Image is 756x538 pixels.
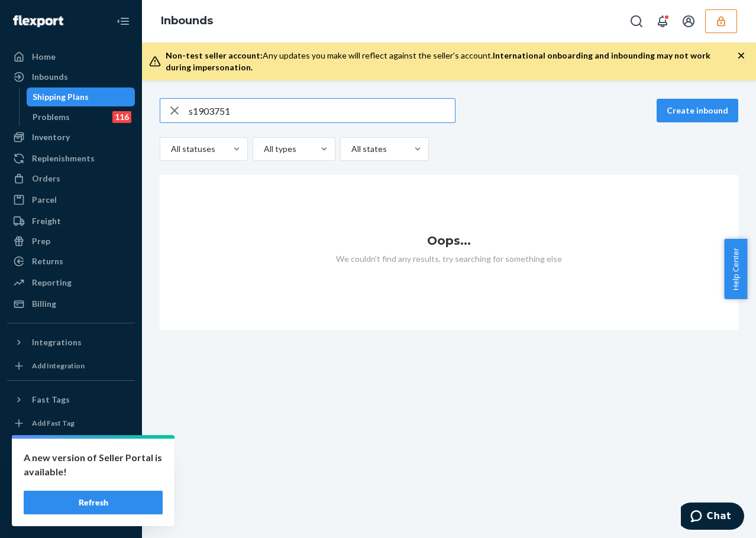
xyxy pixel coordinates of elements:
[33,111,70,123] div: Problems
[7,273,135,292] a: Reporting
[24,491,163,514] button: Refresh
[166,50,263,60] span: Non-test seller account:
[7,390,135,409] button: Fast Tags
[32,153,95,164] div: Replenishments
[111,9,135,33] button: Close Navigation
[112,111,131,123] div: 116
[7,232,135,251] a: Prep
[657,99,738,122] button: Create inbound
[160,234,738,247] h1: Oops...
[7,190,135,209] a: Parcel
[32,361,85,371] div: Add Integration
[263,143,264,155] input: All types
[724,239,747,299] button: Help Center
[32,277,72,289] div: Reporting
[7,465,135,484] button: Talk to Support
[677,9,700,33] button: Open account menu
[7,169,135,188] a: Orders
[7,212,135,231] a: Freight
[166,50,737,73] div: Any updates you make will reflect against the seller's account.
[32,418,75,428] div: Add Fast Tag
[151,4,222,38] ol: breadcrumbs
[7,333,135,352] button: Integrations
[189,99,455,122] input: Search inbounds by name, destination, msku...
[350,143,351,155] input: All states
[27,87,135,106] a: Shipping Plans
[7,505,135,524] button: Give Feedback
[170,143,171,155] input: All statuses
[32,255,63,267] div: Returns
[32,51,56,63] div: Home
[32,336,82,348] div: Integrations
[27,108,135,127] a: Problems116
[161,14,213,27] a: Inbounds
[32,394,70,406] div: Fast Tags
[32,215,61,227] div: Freight
[32,235,50,247] div: Prep
[7,356,135,375] a: Add Integration
[7,294,135,313] a: Billing
[681,503,744,532] iframe: Opens a widget where you can chat to one of our agents
[651,9,674,33] button: Open notifications
[7,252,135,271] a: Returns
[7,47,135,66] a: Home
[7,485,135,504] a: Help Center
[7,149,135,168] a: Replenishments
[7,414,135,433] a: Add Fast Tag
[32,194,57,206] div: Parcel
[7,128,135,147] a: Inventory
[13,15,63,27] img: Flexport logo
[160,253,738,265] p: We couldn't find any results, try searching for something else
[33,91,89,103] div: Shipping Plans
[7,67,135,86] a: Inbounds
[32,173,60,184] div: Orders
[24,451,163,479] p: A new version of Seller Portal is available!
[7,445,135,464] a: Settings
[32,71,68,83] div: Inbounds
[625,9,648,33] button: Open Search Box
[32,131,70,143] div: Inventory
[32,298,56,310] div: Billing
